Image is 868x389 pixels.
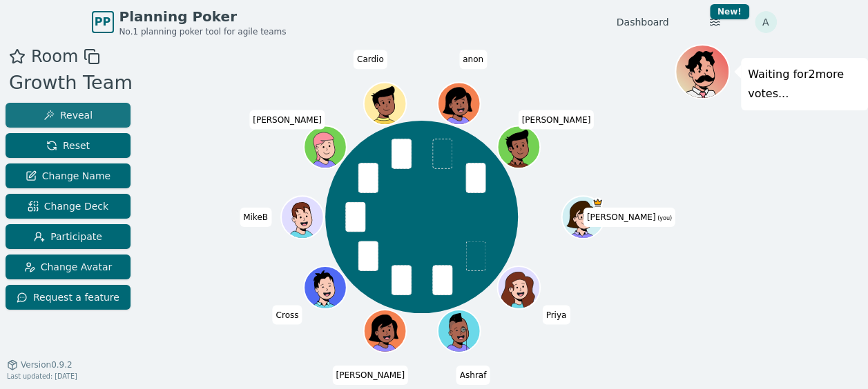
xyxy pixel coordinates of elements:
button: A [755,11,777,33]
span: Click to change your name [456,365,490,384]
span: Click to change your name [584,208,675,227]
span: Change Deck [28,199,108,213]
span: Version 0.9.2 [21,359,73,370]
span: Reveal [44,108,93,122]
button: Reset [6,133,131,158]
span: Click to change your name [332,365,408,384]
button: Change Deck [6,194,131,219]
div: New! [710,4,749,19]
a: Dashboard [617,15,669,29]
span: Click to change your name [240,208,271,227]
a: PPPlanning PokerNo.1 planning poker tool for agile teams [92,7,287,37]
button: Change Avatar [6,255,131,279]
span: Click to change your name [249,110,325,129]
button: Change Name [6,163,131,188]
span: Room [31,44,78,69]
button: Add as favourite [9,44,26,69]
span: Click to change your name [459,50,487,69]
span: Change Name [26,169,110,183]
span: Participate [34,230,102,243]
span: Reset [46,139,90,152]
span: Planning Poker [119,7,287,26]
span: Change Avatar [24,260,113,274]
span: Click to change your name [273,305,302,324]
span: PP [95,14,110,30]
button: Version0.9.2 [7,359,73,370]
button: Reveal [6,103,131,128]
span: Click to change your name [354,50,387,69]
p: Waiting for 2 more votes... [748,65,861,103]
span: Click to change your name [518,110,594,129]
span: (you) [655,215,672,221]
button: Participate [6,224,131,249]
button: Click to change your avatar [563,197,603,237]
span: Click to change your name [542,305,570,324]
span: Last updated: [DATE] [7,372,77,380]
div: Growth Team [9,69,133,97]
span: Request a feature [17,290,119,304]
span: Ansley is the host [592,197,602,208]
span: No.1 planning poker tool for agile teams [119,26,287,37]
button: New! [702,10,727,34]
button: Request a feature [6,285,131,310]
